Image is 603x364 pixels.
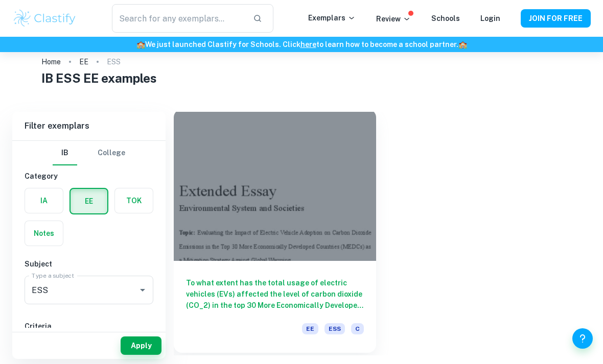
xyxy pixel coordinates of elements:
span: ESS [324,323,345,334]
a: To what extent has the total usage of electric vehicles (EVs) affected the level of carbon dioxid... [174,112,376,355]
input: Search for any exemplars... [112,4,245,33]
label: Type a subject [32,271,74,280]
button: IA [25,188,63,213]
h1: IB ESS EE examples [41,69,562,87]
img: Clastify logo [12,8,77,29]
a: Home [41,55,61,69]
a: Schools [431,14,460,22]
span: 🏫 [458,40,467,48]
button: JOIN FOR FREE [521,9,591,28]
span: EE [302,323,318,334]
h6: Filter exemplars [12,112,166,140]
a: Login [480,14,500,22]
h6: Criteria [25,321,153,332]
h6: We just launched Clastify for Schools. Click to learn how to become a school partner. [2,39,601,50]
button: Apply [121,336,161,355]
button: Help and Feedback [572,328,593,349]
div: Filter type choice [53,141,125,165]
p: Review [376,13,411,25]
h6: To what extent has the total usage of electric vehicles (EVs) affected the level of carbon dioxid... [186,277,364,311]
button: IB [53,141,77,165]
a: EE [79,55,88,69]
p: ESS [107,56,121,67]
span: 🏫 [136,40,145,48]
button: TOK [115,188,153,213]
h6: Subject [25,258,153,270]
button: EE [71,189,107,213]
button: Notes [25,221,63,246]
span: C [351,323,364,334]
h6: Category [25,171,153,182]
p: Exemplars [308,12,356,23]
a: here [300,40,316,48]
button: Open [135,283,150,297]
button: College [98,141,125,165]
